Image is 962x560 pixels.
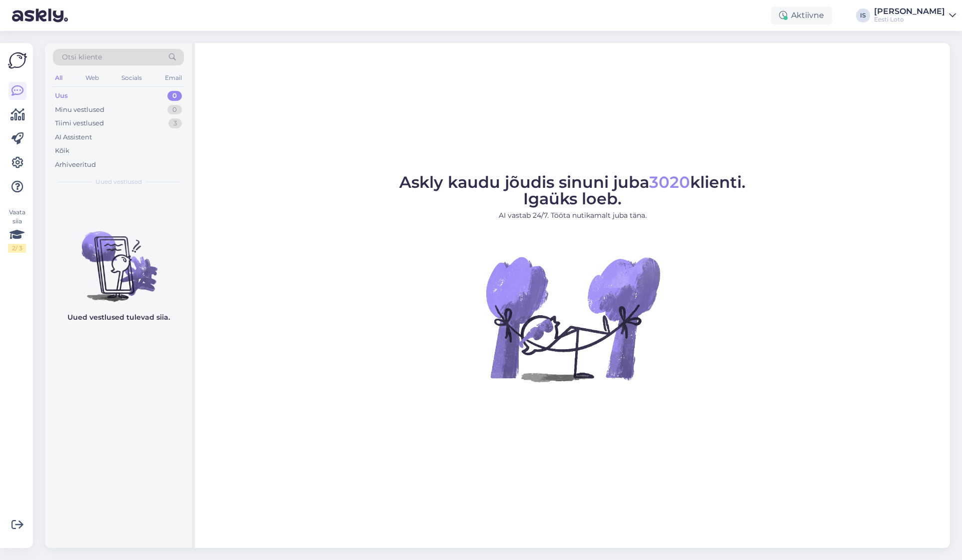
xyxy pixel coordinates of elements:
div: AI Assistent [55,132,92,142]
div: Web [83,71,101,84]
p: Uued vestlused tulevad siia. [67,312,170,323]
div: Vaata siia [8,208,26,253]
p: AI vastab 24/7. Tööta nutikamalt juba täna. [399,210,746,221]
div: 0 [167,91,182,101]
div: [PERSON_NAME] [874,7,945,15]
div: Uus [55,91,68,101]
div: IS [856,8,870,22]
img: No chats [45,213,192,303]
span: Askly kaudu jõudis sinuni juba klienti. Igaüks loeb. [399,172,746,208]
div: Arhiveeritud [55,160,96,170]
div: Kõik [55,146,69,156]
img: No Chat active [483,229,663,409]
img: Askly Logo [8,51,27,70]
div: Aktiivne [771,6,832,24]
div: 3 [168,118,182,128]
div: 0 [167,105,182,115]
div: 2 / 3 [8,244,26,253]
span: Otsi kliente [62,52,102,62]
div: All [53,71,64,84]
div: Tiimi vestlused [55,118,104,128]
div: Socials [119,71,144,84]
div: Minu vestlused [55,105,104,115]
div: Eesti Loto [874,15,945,23]
a: [PERSON_NAME]Eesti Loto [874,7,956,23]
span: Uued vestlused [95,177,142,186]
span: 3020 [649,172,690,192]
div: Email [163,71,184,84]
